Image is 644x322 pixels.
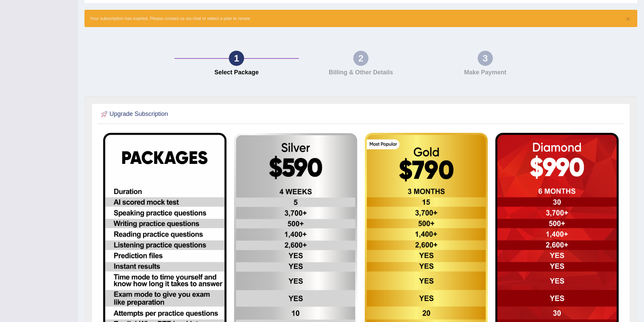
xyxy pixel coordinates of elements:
[302,69,420,76] h4: Billing & Other Details
[478,51,493,66] div: 3
[178,69,295,76] h4: Select Package
[229,51,244,66] div: 1
[99,109,168,119] h2: Upgrade Subscription
[426,69,544,76] h4: Make Payment
[85,10,637,27] div: Your subscription has expired. Please contact us via chat or select a plan to renew
[626,15,630,22] button: ×
[353,51,368,66] div: 2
